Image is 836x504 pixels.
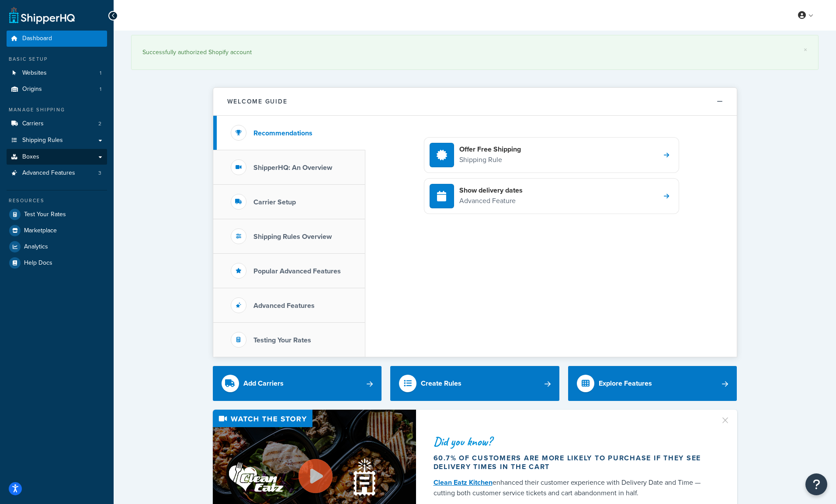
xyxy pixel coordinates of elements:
a: Dashboard [7,31,107,47]
div: enhanced their customer experience with Delivery Date and Time — cutting both customer service ti... [434,477,710,498]
span: 2 [98,120,101,128]
a: Explore Features [568,366,737,401]
span: 1 [100,69,101,77]
button: Open Resource Center [805,473,827,495]
h2: Welcome Guide [227,98,288,105]
p: Advanced Feature [459,195,523,207]
span: Boxes [22,153,39,161]
a: Analytics [7,239,107,255]
a: Advanced Features3 [7,165,107,181]
a: Origins1 [7,81,107,97]
span: Websites [22,69,47,77]
li: Websites [7,65,107,81]
span: Dashboard [22,35,52,42]
div: Did you know? [434,435,710,448]
a: Add Carriers [213,366,382,401]
a: Shipping Rules [7,132,107,148]
span: Marketplace [24,227,57,235]
li: Origins [7,81,107,97]
div: Create Rules [421,377,461,390]
h3: Shipping Rules Overview [253,233,332,241]
span: Origins [22,86,42,93]
li: Carriers [7,116,107,132]
h4: Offer Free Shipping [459,145,521,154]
a: Websites1 [7,65,107,81]
h3: Advanced Features [253,302,315,310]
a: Create Rules [390,366,559,401]
span: Test Your Rates [24,211,66,218]
li: Advanced Features [7,165,107,181]
a: Help Docs [7,255,107,271]
div: Add Carriers [243,377,284,390]
button: Welcome Guide [213,88,737,116]
a: Test Your Rates [7,207,107,222]
a: Clean Eatz Kitchen [434,477,493,487]
h3: ShipperHQ: An Overview [253,164,332,172]
h3: Recommendations [253,129,312,137]
span: Analytics [24,243,48,251]
a: Marketplace [7,223,107,238]
span: 1 [100,86,101,93]
a: Boxes [7,149,107,165]
div: Manage Shipping [7,106,107,114]
span: Shipping Rules [22,137,63,144]
h3: Testing Your Rates [253,336,311,344]
a: × [804,46,807,53]
h4: Show delivery dates [459,186,523,195]
div: Resources [7,197,107,204]
div: Basic Setup [7,55,107,63]
span: Carriers [22,120,44,128]
h3: Popular Advanced Features [253,267,341,275]
p: Shipping Rule [459,154,521,166]
span: Advanced Features [22,169,75,177]
div: 60.7% of customers are more likely to purchase if they see delivery times in the cart [434,454,710,471]
div: Explore Features [599,377,652,390]
div: Successfully authorized Shopify account [142,46,807,59]
a: Carriers2 [7,116,107,132]
h3: Carrier Setup [253,198,296,206]
span: 3 [98,169,101,177]
span: Help Docs [24,259,52,267]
